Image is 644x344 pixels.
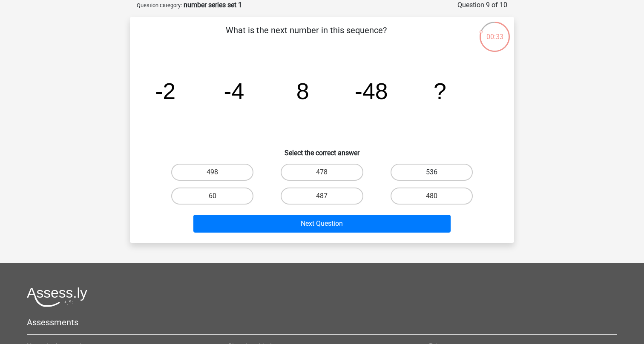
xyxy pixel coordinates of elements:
[281,188,363,205] label: 487
[184,1,242,9] strong: number series set 1
[155,78,175,104] tspan: -2
[479,21,511,42] div: 00:33
[137,2,182,9] small: Question category:
[171,164,253,181] label: 498
[224,78,244,104] tspan: -4
[391,164,473,181] label: 536
[193,215,451,233] button: Next Question
[27,287,87,307] img: Assessly logo
[27,317,617,327] h5: Assessments
[434,78,446,104] tspan: ?
[171,188,253,205] label: 60
[355,78,388,104] tspan: -48
[144,142,500,157] h6: Select the correct answer
[144,24,469,49] p: What is the next number in this sequence?
[281,164,363,181] label: 478
[296,78,309,104] tspan: 8
[391,188,473,205] label: 480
